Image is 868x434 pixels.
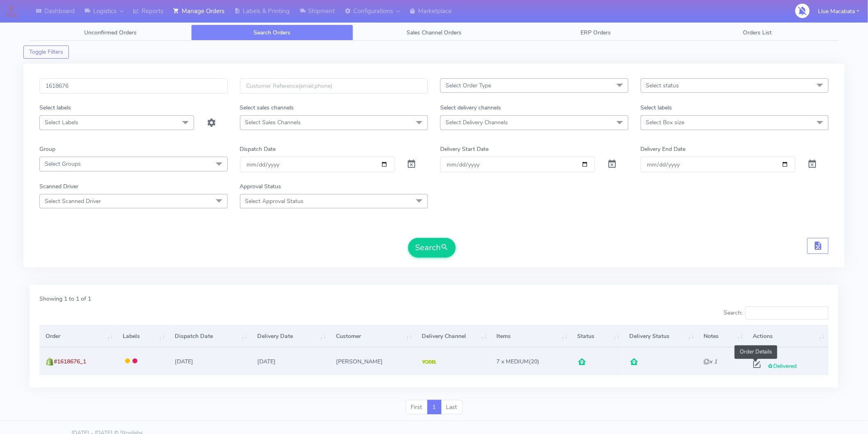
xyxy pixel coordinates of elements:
[251,347,330,375] td: [DATE]
[39,325,116,347] th: Order: activate to sort column ascending
[45,119,78,126] span: Select Labels
[54,358,86,365] span: #1618676_1
[254,29,291,37] span: Search Orders
[812,3,866,20] button: Llue Macabata
[445,82,491,89] span: Select Order Type
[497,358,540,365] span: (20)
[407,29,461,37] span: Sales Channel Orders
[39,78,228,94] input: Order Id
[440,103,501,112] label: Select delivery channels
[45,160,81,168] span: Select Groups
[646,82,679,89] span: Select status
[724,306,829,320] label: Search:
[641,103,672,112] label: Select labels
[427,400,441,415] a: 1
[116,325,169,347] th: Labels: activate to sort column ascending
[245,197,304,205] span: Select Approval Status
[422,360,436,364] img: Yodel
[39,103,71,112] label: Select labels
[747,325,829,347] th: Actions: activate to sort column ascending
[704,358,717,365] i: x 1
[698,325,747,347] th: Notes: activate to sort column ascending
[39,145,55,153] label: Group
[646,119,685,126] span: Select Box size
[169,325,251,347] th: Dispatch Date: activate to sort column ascending
[623,325,698,347] th: Delivery Status: activate to sort column ascending
[240,182,281,191] label: Approval Status
[30,25,838,41] ul: Tabs
[39,182,78,191] label: Scanned Driver
[45,197,101,205] span: Select Scanned Driver
[251,325,330,347] th: Delivery Date: activate to sort column ascending
[46,358,54,366] img: shopify.png
[571,325,623,347] th: Status: activate to sort column ascending
[330,347,416,375] td: [PERSON_NAME]
[580,29,611,37] span: ERP Orders
[416,325,490,347] th: Delivery Channel: activate to sort column ascending
[240,78,428,94] input: Customer Reference(email,phone)
[745,306,829,320] input: Search:
[408,238,456,258] button: Search
[169,347,251,375] td: [DATE]
[641,145,686,153] label: Delivery End Date
[84,29,137,37] span: Unconfirmed Orders
[767,362,797,370] span: Delivered
[23,46,69,59] button: Toggle Filters
[240,103,294,112] label: Select sales channels
[245,119,301,126] span: Select Sales Channels
[39,295,91,303] label: Showing 1 to 1 of 1
[743,29,772,37] span: Orders List
[490,325,571,347] th: Items: activate to sort column ascending
[497,358,529,365] span: 7 x MEDIUM
[440,145,489,153] label: Delivery Start Date
[445,119,508,126] span: Select Delivery Channels
[330,325,416,347] th: Customer: activate to sort column ascending
[240,145,276,153] label: Dispatch Date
